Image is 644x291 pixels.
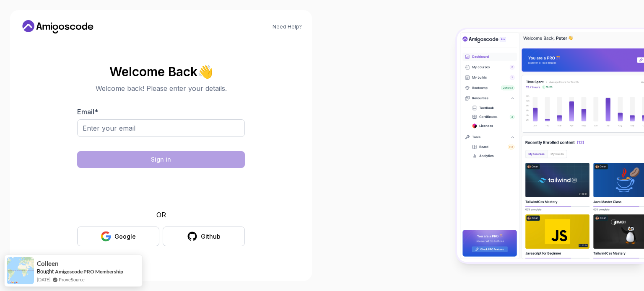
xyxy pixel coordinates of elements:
[163,227,245,246] button: Github
[156,210,166,220] p: OR
[59,276,85,283] a: ProveSource
[37,268,54,275] span: Bought
[77,65,245,78] h2: Welcome Back
[20,20,96,33] a: Home link
[7,257,34,284] img: provesource social proof notification image
[37,276,50,283] span: [DATE]
[273,23,302,30] a: Need Help?
[77,108,98,116] label: Email *
[201,232,221,241] div: Github
[37,260,59,267] span: Colleen
[77,83,245,93] p: Welcome back! Please enter your details.
[77,119,245,137] input: Enter your email
[151,155,171,164] div: Sign in
[114,232,136,241] div: Google
[77,151,245,168] button: Sign in
[197,64,214,80] span: 👋
[77,227,159,246] button: Google
[98,173,224,205] iframe: Widget containing checkbox for hCaptcha security challenge
[457,29,644,262] img: Amigoscode Dashboard
[55,268,123,275] a: Amigoscode PRO Membership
